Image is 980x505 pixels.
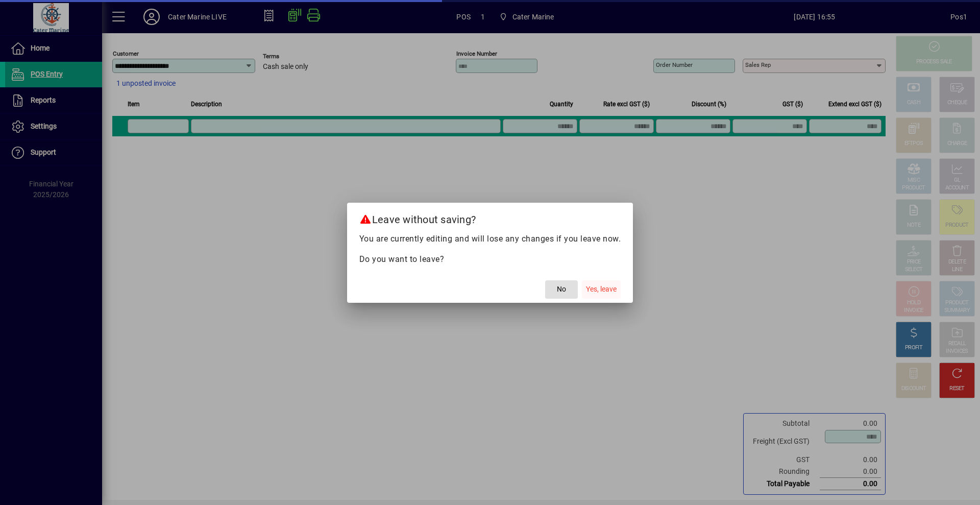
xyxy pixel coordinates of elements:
h2: Leave without saving? [347,203,633,232]
p: You are currently editing and will lose any changes if you leave now. [359,233,621,245]
button: Yes, leave [582,280,621,299]
span: No [557,284,566,295]
span: Yes, leave [586,284,617,295]
p: Do you want to leave? [359,253,621,266]
button: No [545,280,578,299]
